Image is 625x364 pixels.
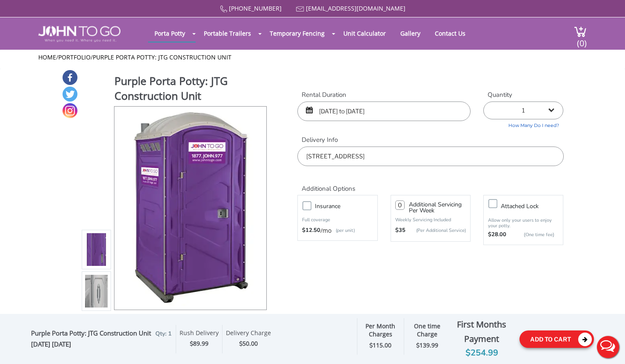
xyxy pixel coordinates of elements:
[63,87,77,102] a: Twitter
[155,330,171,338] span: Qty: 1
[297,90,471,99] label: Rental Duration
[488,217,559,229] p: Allow only your users to enjoy your potty.
[306,4,405,12] a: [EMAIL_ADDRESS][DOMAIN_NAME]
[395,217,466,223] p: Weekly Servicing Included
[114,73,268,105] h1: Purple Porta Potty: JTG Construction Unit
[331,226,355,235] p: (per unit)
[337,25,392,42] a: Unit Calculator
[369,341,391,350] strong: $
[38,53,587,62] ul: / /
[148,25,191,42] a: Porta Potty
[414,322,440,338] strong: One time Charge
[229,4,282,12] a: [PHONE_NUMBER]
[85,151,108,351] img: Product
[297,102,471,121] input: Start date | End date
[373,341,391,349] span: 115.00
[591,330,625,364] button: Live Chat
[302,226,373,235] div: /mo
[38,53,56,61] a: Home
[394,25,427,42] a: Gallery
[243,339,258,347] span: 50.00
[501,201,567,212] h3: Attached lock
[488,231,506,239] strong: $28.00
[395,226,405,235] strong: $35
[220,6,227,13] img: Call
[38,26,120,42] img: JOHN to go
[226,339,271,349] div: $
[416,341,438,350] strong: $
[405,227,466,234] p: (Per Additional Service)
[483,119,563,129] a: How Many Do I need?
[263,25,331,42] a: Temporary Fencing
[180,329,219,339] div: Rush Delivery
[428,25,472,42] a: Contact Us
[187,313,226,321] a: Download Pdf
[197,25,257,42] a: Portable Trailers
[451,317,513,346] div: First Months Payment
[63,70,77,85] a: Facebook
[365,322,395,338] strong: Per Month Charges
[126,107,255,307] img: Product
[483,90,563,99] label: Quantity
[58,53,91,61] a: Portfolio
[297,135,563,144] label: Delivery Info
[576,31,587,49] span: (0)
[297,147,563,166] input: Delivery Address
[302,226,320,235] strong: $12.50
[180,339,219,349] div: $
[93,53,231,61] a: Purple Porta Potty: JTG Construction Unit
[395,200,405,210] input: 0
[297,175,563,193] h2: Additional Options
[315,201,381,212] h3: Insurance
[451,346,513,360] div: $254.99
[63,103,77,118] a: Instagram
[115,313,175,321] a: View feature & specs
[420,341,438,349] span: 139.99
[302,216,373,224] p: Full coverage
[519,330,594,348] button: Add To Cart
[226,329,271,339] div: Delivery Charge
[193,339,208,347] span: 89.99
[409,202,466,214] h3: Additional Servicing Per Week
[296,6,304,12] img: Mail
[511,231,554,239] p: {One time fee}
[574,26,587,37] img: cart a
